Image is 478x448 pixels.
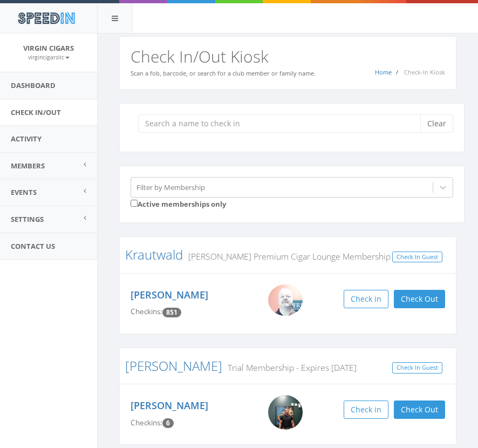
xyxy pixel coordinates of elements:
[11,241,55,251] span: Contact Us
[125,246,183,263] a: Krautwald
[420,114,453,133] button: Clear
[131,200,138,207] input: Active memberships only
[131,307,162,316] span: Checkins:
[131,399,208,412] a: [PERSON_NAME]
[11,214,44,224] span: Settings
[162,418,174,428] span: Checkin count
[28,52,70,62] a: virgincigarsllc
[404,68,445,76] span: Check-In Kiosk
[131,418,162,427] span: Checkins:
[131,47,445,65] h2: Check In/Out Kiosk
[11,161,45,171] span: Members
[222,362,357,374] small: Trial Membership - Expires [DATE]
[162,308,181,317] span: Checkin count
[392,252,442,263] a: Check In Guest
[268,284,303,316] img: WIN_20200824_14_20_23_Pro.jpg
[125,357,222,375] a: [PERSON_NAME]
[11,187,37,197] span: Events
[344,401,388,419] button: Check in
[23,43,74,53] span: Virgin Cigars
[394,401,445,419] button: Check Out
[183,250,391,262] small: [PERSON_NAME] Premium Cigar Lounge Membership
[136,182,205,192] div: Filter by Membership
[131,69,316,77] small: Scan a fob, barcode, or search for a club member or family name.
[392,362,442,374] a: Check In Guest
[28,53,70,61] small: virgincigarsllc
[131,198,226,209] label: Active memberships only
[344,290,388,308] button: Check in
[12,8,80,28] img: speedin_logo.png
[394,290,445,308] button: Check Out
[268,395,303,430] img: Clifton_Mack.png
[131,288,208,301] a: [PERSON_NAME]
[138,114,428,133] input: Search a name to check in
[375,68,392,76] a: Home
